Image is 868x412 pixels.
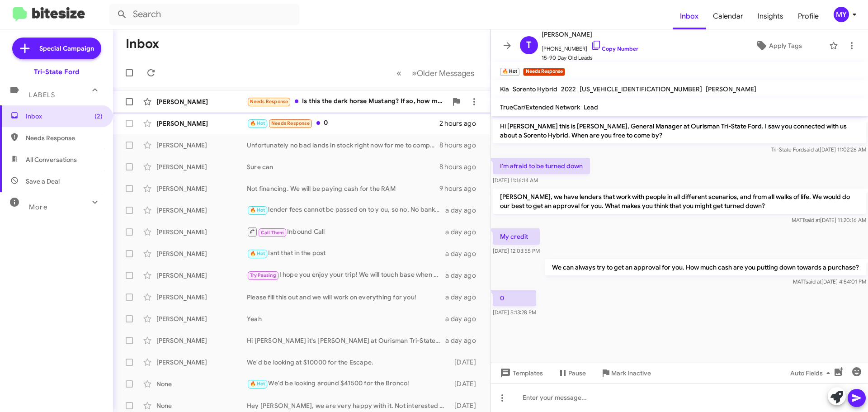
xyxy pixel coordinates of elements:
[500,68,519,76] small: 🔥 Hot
[792,217,866,223] span: MATT [DATE] 11:20:16 AM
[247,226,445,237] div: Inbound Call
[439,184,483,193] div: 9 hours ago
[542,29,638,40] span: [PERSON_NAME]
[94,112,103,121] span: (2)
[445,206,483,215] div: a day ago
[513,85,557,93] span: Sorento Hybrid
[826,7,858,22] button: MY
[250,207,265,213] span: 🔥 Hot
[493,309,536,316] span: [DATE] 5:13:28 PM
[12,38,101,59] a: Special Campaign
[39,44,94,53] span: Special Campaign
[673,3,706,29] a: Inbox
[445,293,483,302] div: a day ago
[593,365,658,381] button: Mark Inactive
[806,278,821,285] span: said at
[493,118,866,143] p: Hi [PERSON_NAME] this is [PERSON_NAME], General Manager at Ourisman Tri-State Ford. I saw you con...
[250,99,288,104] span: Needs Response
[790,365,834,381] span: Auto Fields
[445,336,483,345] div: a day ago
[156,249,247,258] div: [PERSON_NAME]
[247,270,445,280] div: I hope you enjoy your trip! We will touch base when you are home and yuo can come take a look
[29,91,55,99] span: Labels
[247,248,445,259] div: Isnt that in the post
[156,227,247,237] div: [PERSON_NAME]
[750,3,791,29] a: Insights
[834,7,849,22] div: MY
[706,3,750,29] a: Calendar
[493,158,590,174] p: I'm afraid to be turned down
[445,227,483,237] div: a day ago
[493,189,866,214] p: [PERSON_NAME], we have lenders that work with people in all different scenarios, and from all wal...
[247,118,439,128] div: 0
[156,358,247,367] div: [PERSON_NAME]
[550,365,593,381] button: Pause
[439,141,483,150] div: 8 hours ago
[26,155,77,164] span: All Conversations
[247,379,450,389] div: We'd be looking around $41500 for the Bronco!
[26,112,103,121] span: Inbox
[247,358,450,367] div: We'd be looking at $10000 for the Escape.
[769,38,802,54] span: Apply Tags
[771,146,866,153] span: Tri-State Ford [DATE] 11:02:26 AM
[491,365,550,381] button: Templates
[156,314,247,323] div: [PERSON_NAME]
[523,68,565,76] small: Needs Response
[493,177,538,184] span: [DATE] 11:16:14 AM
[126,37,159,51] h1: Inbox
[392,64,480,82] nav: Page navigation example
[156,184,247,193] div: [PERSON_NAME]
[542,40,638,53] span: [PHONE_NUMBER]
[156,119,247,128] div: [PERSON_NAME]
[156,162,247,171] div: [PERSON_NAME]
[156,141,247,150] div: [PERSON_NAME]
[247,162,439,171] div: Sure can
[804,146,820,153] span: said at
[250,120,265,126] span: 🔥 Hot
[250,251,265,256] span: 🔥 Hot
[156,97,247,106] div: [PERSON_NAME]
[250,272,276,278] span: Try Pausing
[247,96,447,107] div: Is this the dark horse Mustang? If so, how much are you asking? I'm currently looking at a Vette ...
[493,290,536,306] p: 0
[584,103,598,111] span: Lead
[156,206,247,215] div: [PERSON_NAME]
[793,278,866,285] span: MATT [DATE] 4:54:01 PM
[445,314,483,323] div: a day ago
[591,45,638,52] a: Copy Number
[561,85,576,93] span: 2022
[542,53,638,62] span: 15-90 Day Old Leads
[156,271,247,280] div: [PERSON_NAME]
[396,67,401,79] span: «
[247,314,445,323] div: Yeah
[500,85,509,93] span: Kia
[156,379,247,388] div: None
[500,103,580,111] span: TrueCar/Extended Network
[498,365,543,381] span: Templates
[391,64,407,82] button: Previous
[611,365,651,381] span: Mark Inactive
[450,401,483,410] div: [DATE]
[526,38,532,52] span: T
[156,336,247,345] div: [PERSON_NAME]
[417,68,474,78] span: Older Messages
[450,358,483,367] div: [DATE]
[26,177,60,186] span: Save a Deal
[791,3,826,29] a: Profile
[439,162,483,171] div: 8 hours ago
[804,217,820,223] span: said at
[445,271,483,280] div: a day ago
[439,119,483,128] div: 2 hours ago
[406,64,480,82] button: Next
[29,203,47,211] span: More
[109,4,299,25] input: Search
[247,336,445,345] div: Hi [PERSON_NAME] it's [PERSON_NAME] at Ourisman Tri-State Ford. Act fast to take advantage of gre...
[732,38,825,54] button: Apply Tags
[271,120,310,126] span: Needs Response
[250,381,265,387] span: 🔥 Hot
[261,230,284,236] span: Call Them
